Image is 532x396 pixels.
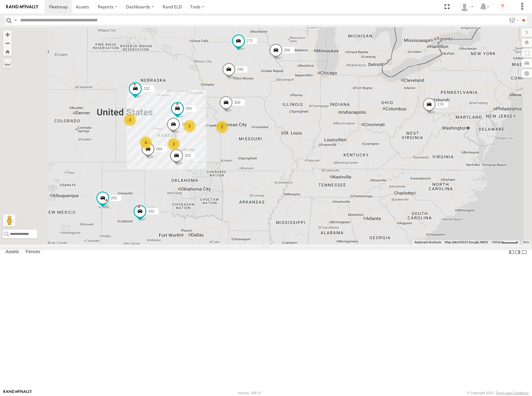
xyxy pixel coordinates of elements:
span: Map data ©2025 Google, INEGI [445,240,488,244]
label: Search Filter Options [507,16,520,25]
button: Map Scale: 100 km per 46 pixels [490,240,520,244]
a: Visit our Website [3,390,32,396]
a: Terms (opens in new tab) [523,241,529,243]
span: 256 [181,122,188,126]
div: 2 [216,121,228,133]
div: 3 [168,138,180,150]
div: © Copyright 2025 - [467,391,529,395]
span: 266 [284,48,290,52]
label: Map Settings [521,69,532,78]
a: Terms and Conditions [496,391,529,395]
div: Shane Miller [458,2,476,11]
span: 284 [156,147,162,151]
span: 302 [185,153,191,157]
span: 294 [185,106,192,111]
label: Measure [3,59,12,68]
label: Hide Summary Table [521,248,527,257]
span: 282 [148,209,154,213]
button: Keyboard shortcuts [415,240,441,244]
span: 232 [143,86,150,91]
label: Dock Summary Table to the Left [508,248,515,257]
span: 278 [437,102,443,106]
span: 300 [234,100,240,105]
button: Zoom in [3,30,12,39]
button: Drag Pegman onto the map to open Street View [3,214,15,227]
span: 100 km [492,240,502,244]
img: rand-logo.svg [6,5,38,9]
div: 2 [183,120,196,132]
span: 298 [237,67,243,72]
div: 5 [140,136,152,149]
span: 272 [246,38,253,43]
button: Zoom Home [3,47,12,56]
label: Dock Summary Table to the Right [515,248,521,257]
label: Assets [2,248,22,257]
i: ? [498,2,508,12]
div: 2 [124,114,136,126]
label: Fences [23,248,43,257]
span: 262 [111,196,117,200]
button: Zoom out [3,39,12,47]
div: Version: 308.01 [238,391,261,395]
label: Search Query [13,16,18,25]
